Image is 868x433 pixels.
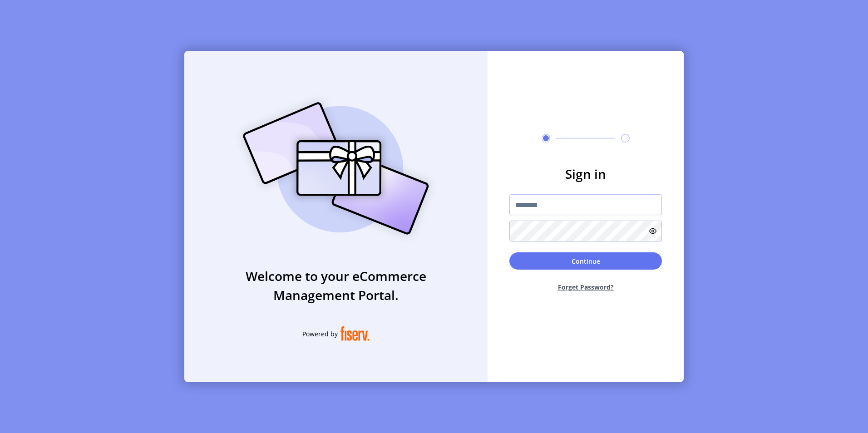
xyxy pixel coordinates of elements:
[509,164,662,183] h3: Sign in
[509,252,662,270] button: Continue
[184,266,488,305] h3: Welcome to your eCommerce Management Portal.
[229,92,443,245] img: card_Illustration.svg
[509,275,662,299] button: Forget Password?
[302,329,338,339] span: Powered by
